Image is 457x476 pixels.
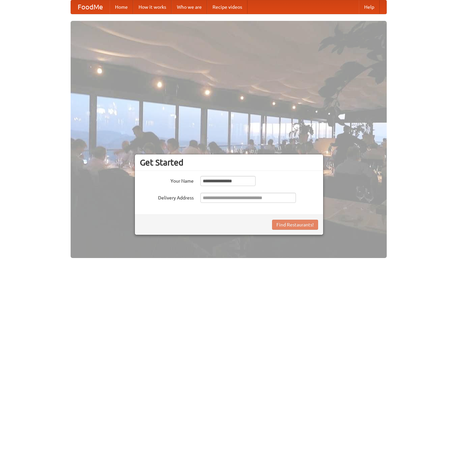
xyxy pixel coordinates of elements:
[140,193,194,201] label: Delivery Address
[272,220,318,230] button: Find Restaurants!
[133,0,172,14] a: How it works
[140,157,318,168] h3: Get Started
[140,176,194,184] label: Your Name
[71,0,110,14] a: FoodMe
[172,0,207,14] a: Who we are
[359,0,380,14] a: Help
[110,0,133,14] a: Home
[207,0,247,14] a: Recipe videos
